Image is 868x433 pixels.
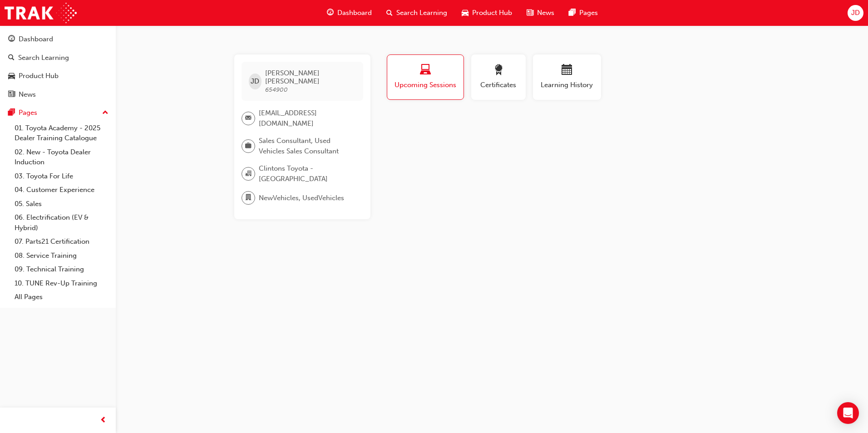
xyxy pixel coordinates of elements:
a: Dashboard [4,31,112,48]
button: Upcoming Sessions [387,54,464,100]
span: JD [251,76,259,87]
span: up-icon [102,107,108,119]
span: department-icon [245,192,252,204]
a: car-iconProduct Hub [454,4,519,22]
a: 10. TUNE Rev-Up Training [11,276,112,290]
a: guage-iconDashboard [320,4,379,22]
img: Trak [5,3,77,23]
a: 06. Electrification (EV & Hybrid) [11,211,112,235]
span: car-icon [462,7,469,19]
span: Sales Consultant, Used Vehicles Sales Consultant [259,136,356,156]
a: 08. Service Training [11,249,112,263]
a: search-iconSearch Learning [379,4,454,22]
a: pages-iconPages [562,4,605,22]
span: guage-icon [8,35,15,44]
button: JD [848,5,863,21]
span: news-icon [527,7,533,19]
button: Certificates [471,54,526,100]
a: news-iconNews [519,4,562,22]
span: Learning History [540,80,594,90]
span: Pages [579,8,598,18]
span: Upcoming Sessions [394,80,457,90]
span: Product Hub [472,8,512,18]
a: 04. Customer Experience [11,183,112,197]
span: [EMAIL_ADDRESS][DOMAIN_NAME] [259,108,356,128]
span: 654900 [265,86,288,93]
span: news-icon [8,91,15,99]
span: laptop-icon [420,64,431,77]
div: Product Hub [19,71,59,81]
span: News [537,8,554,18]
div: Dashboard [19,34,53,44]
span: prev-icon [100,415,107,426]
span: JD [851,8,860,18]
span: [PERSON_NAME] [PERSON_NAME] [265,69,355,85]
a: Product Hub [4,68,112,84]
button: DashboardSearch LearningProduct HubNews [4,29,112,104]
span: search-icon [8,54,15,62]
a: 01. Toyota Academy - 2025 Dealer Training Catalogue [11,121,112,145]
a: News [4,86,112,103]
a: 07. Parts21 Certification [11,235,112,249]
div: Open Intercom Messenger [837,402,859,424]
a: 02. New - Toyota Dealer Induction [11,145,112,169]
span: car-icon [8,72,15,80]
div: Search Learning [18,53,69,63]
span: Certificates [478,80,519,90]
span: pages-icon [8,109,15,117]
button: Pages [4,104,112,121]
div: Pages [19,108,37,118]
span: Search Learning [396,8,447,18]
a: All Pages [11,290,112,304]
a: 09. Technical Training [11,262,112,276]
span: guage-icon [327,7,334,19]
button: Learning History [533,54,601,100]
span: NewVehicles, UsedVehicles [259,193,344,203]
span: briefcase-icon [245,140,252,152]
span: pages-icon [569,7,576,19]
a: 05. Sales [11,197,112,211]
span: organisation-icon [245,168,252,180]
span: email-icon [245,113,252,124]
div: News [19,89,36,100]
span: Dashboard [337,8,372,18]
a: 03. Toyota For Life [11,169,112,183]
span: calendar-icon [562,64,572,77]
span: search-icon [386,7,393,19]
span: award-icon [493,64,504,77]
a: Search Learning [4,49,112,66]
span: Clintons Toyota - [GEOGRAPHIC_DATA] [259,163,356,184]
